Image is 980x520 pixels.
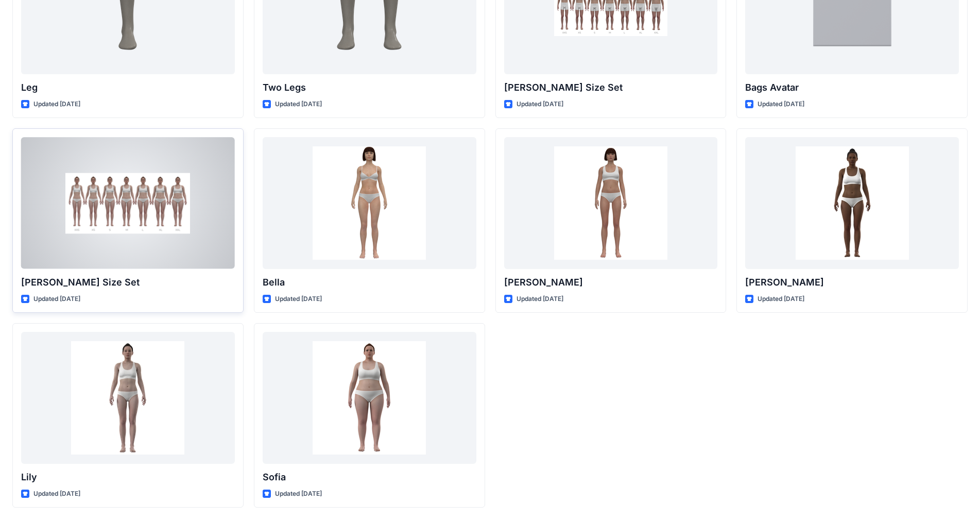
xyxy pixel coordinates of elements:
[504,275,718,290] p: [PERSON_NAME]
[33,294,80,305] p: Updated [DATE]
[275,489,322,499] p: Updated [DATE]
[745,80,959,95] p: Bags Avatar
[758,294,804,305] p: Updated [DATE]
[745,137,959,269] a: Gabrielle
[517,294,563,305] p: Updated [DATE]
[504,137,718,269] a: Emma
[517,99,563,110] p: Updated [DATE]
[263,332,476,463] a: Sofia
[33,489,80,499] p: Updated [DATE]
[263,137,476,269] a: Bella
[21,332,235,463] a: Lily
[758,99,804,110] p: Updated [DATE]
[745,275,959,290] p: [PERSON_NAME]
[263,470,476,484] p: Sofia
[21,470,235,484] p: Lily
[21,275,235,290] p: [PERSON_NAME] Size Set
[21,137,235,269] a: Olivia Size Set
[504,80,718,95] p: [PERSON_NAME] Size Set
[275,99,322,110] p: Updated [DATE]
[263,80,476,95] p: Two Legs
[275,294,322,305] p: Updated [DATE]
[33,99,80,110] p: Updated [DATE]
[21,80,235,95] p: Leg
[263,275,476,290] p: Bella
